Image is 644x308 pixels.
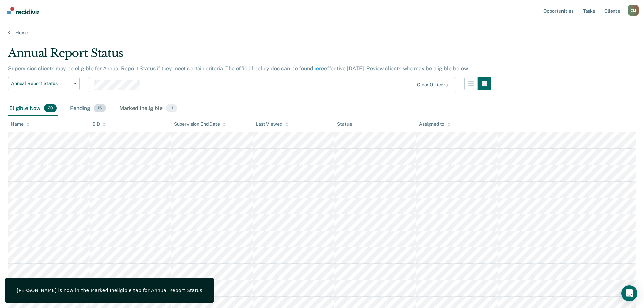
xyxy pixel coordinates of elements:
span: Annual Report Status [11,81,71,86]
button: Profile dropdown button [628,5,639,16]
div: Last Viewed [256,121,288,127]
div: Marked Ineligible11 [118,101,178,116]
div: Eligible Now20 [8,101,58,116]
a: here [313,65,324,72]
div: SID [92,121,106,127]
div: C M [628,5,639,16]
span: 16 [94,104,106,113]
div: Status [337,121,352,127]
div: Open Intercom Messenger [621,285,637,301]
a: Home [8,29,636,36]
div: Supervision End Date [174,121,226,127]
span: 20 [44,104,57,113]
button: Annual Report Status [8,77,80,90]
span: 11 [166,104,177,113]
img: Recidiviz [7,7,39,14]
div: Annual Report Status [8,46,491,65]
div: Pending16 [69,101,107,116]
p: Supervision clients may be eligible for Annual Report Status if they meet certain criteria. The o... [8,65,469,72]
div: Name [11,121,30,127]
div: Assigned to [419,121,450,127]
div: [PERSON_NAME] is now in the Marked Ineligible tab for Annual Report Status [17,287,202,293]
div: Clear officers [417,82,448,88]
